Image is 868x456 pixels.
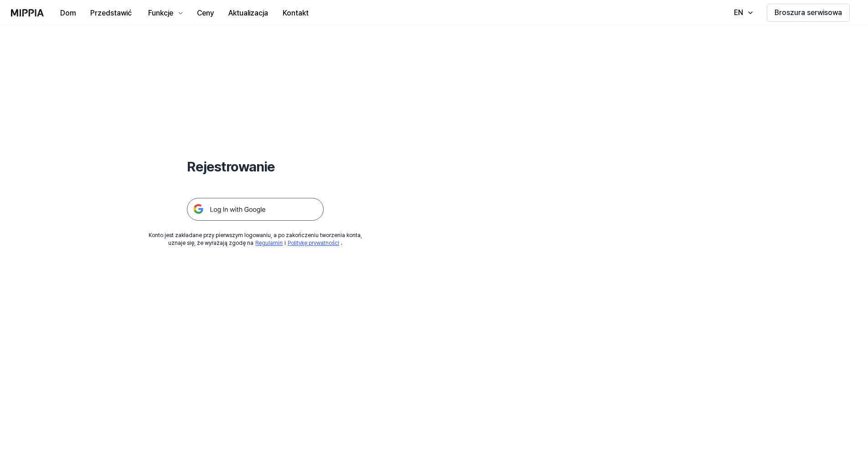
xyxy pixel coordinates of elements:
[275,4,316,22] button: Kontakt
[767,4,850,22] button: Broszura serwisowa
[255,240,283,246] a: Regulamin
[187,198,324,221] img: 구글 로그인 버튼
[83,4,139,22] button: Przedstawić
[732,7,745,18] div: EN
[146,8,175,19] div: Funkcje
[149,232,362,247] div: Konto jest zakładane przy pierwszym logowaniu, a po zakończeniu tworzenia konta, uznaje się, że w...
[187,157,324,176] h1: Rejestrowanie
[221,4,275,22] button: Aktualizacja
[221,0,275,26] a: Aktualizacja
[288,240,339,246] a: Politykę prywatności
[139,4,190,22] button: Funkcje
[190,4,221,22] button: Ceny
[725,4,759,22] button: EN
[11,9,44,16] img: logo
[53,4,83,22] button: Dom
